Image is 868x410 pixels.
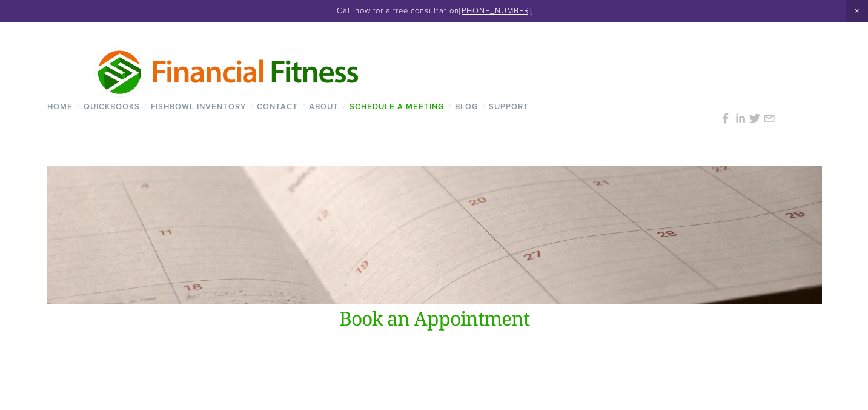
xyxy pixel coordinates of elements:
[343,101,346,112] span: /
[305,98,343,115] a: About
[302,101,305,112] span: /
[94,304,775,333] h1: Book an Appointment
[80,98,144,115] a: QuickBooks
[44,98,77,115] a: Home
[253,98,302,115] a: Contact
[459,5,532,16] a: [PHONE_NUMBER]
[24,6,844,16] p: Call now for a free consultation
[147,98,250,115] a: Fishbowl Inventory
[482,101,485,112] span: /
[485,98,533,115] a: Support
[451,98,482,115] a: Blog
[94,220,775,250] h1: Schedule a Meeting
[250,101,253,112] span: /
[144,101,147,112] span: /
[94,45,362,98] img: Financial Fitness Consulting
[77,101,80,112] span: /
[448,101,451,112] span: /
[346,98,448,115] a: Schedule a Meeting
